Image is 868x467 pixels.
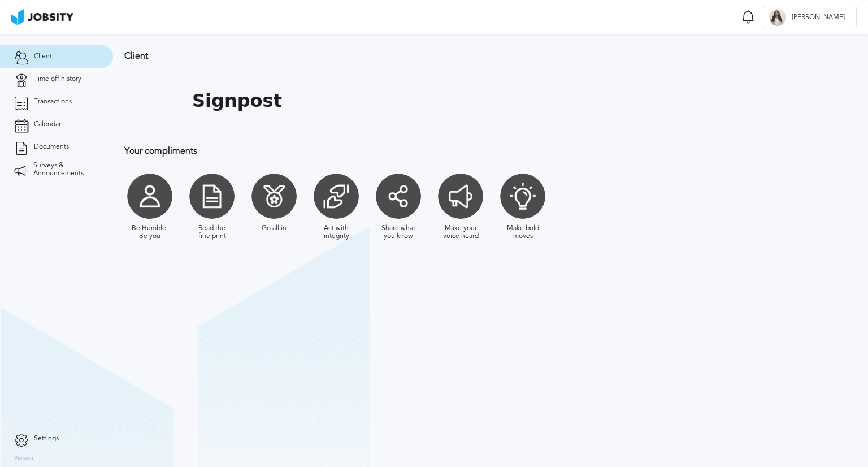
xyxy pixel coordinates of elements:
span: Client [34,53,52,60]
h1: Signpost [192,90,282,111]
span: Calendar [34,120,61,128]
div: Read the fine print [192,224,232,240]
h3: Client [124,51,737,61]
label: Version: [14,455,35,462]
div: Go all in [262,224,287,232]
div: Make bold moves [503,224,542,240]
span: Settings [34,435,59,443]
span: [PERSON_NAME] [786,14,850,21]
span: Documents [34,143,69,151]
span: Time off history [34,75,81,83]
div: Be Humble, Be you [130,224,170,240]
div: Act with integrity [316,224,356,240]
div: Make your voice heard [441,224,480,240]
h3: Your compliments [124,146,737,156]
button: D[PERSON_NAME] [763,6,857,28]
span: Surveys & Announcements [33,162,99,178]
div: D [769,9,786,26]
div: Share what you know [379,224,418,240]
img: ab4bad089aa723f57921c736e9817d99.png [11,9,73,25]
span: Transactions [34,98,72,106]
